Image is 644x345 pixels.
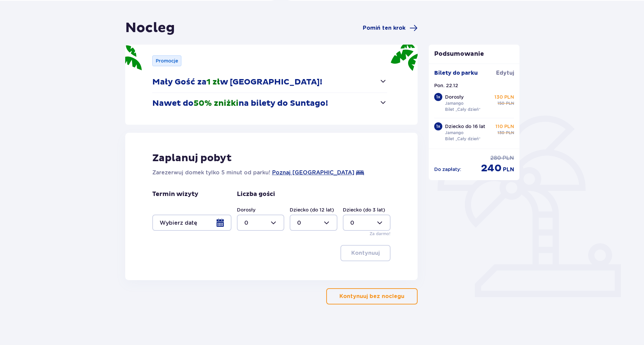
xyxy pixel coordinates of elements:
p: Podsumowanie [429,50,519,58]
span: PLN [506,130,514,136]
span: 150 [497,100,505,106]
h1: Nocleg [125,20,175,36]
p: Kontynuuj bez noclegu [339,293,404,300]
p: Zarezerwuj domek tylko 5 minut od parku! [152,169,270,177]
button: Nawet do50% zniżkina bilety do Suntago! [152,93,387,114]
p: Za darmo! [370,231,391,237]
button: Kontynuuj bez noclegu [326,288,418,304]
p: Jamango [445,100,464,106]
p: Promocje [156,57,178,64]
p: Dziecko do 16 lat [445,123,485,130]
p: Zaplanuj pobyt [152,152,232,165]
p: Mały Gość za w [GEOGRAPHIC_DATA]! [152,77,322,87]
p: Bilet „Cały dzień” [445,136,481,142]
p: Jamango [445,130,464,136]
p: 130 PLN [494,94,514,100]
p: Nawet do na bilety do Suntago! [152,98,328,108]
p: Do zapłaty : [434,166,461,173]
span: 130 [497,130,505,136]
p: Liczba gości [237,190,275,198]
span: PLN [503,166,514,173]
span: PLN [503,154,514,162]
a: Pomiń ten krok [363,24,418,32]
p: 110 PLN [495,123,514,130]
p: Pon. 22.12 [434,82,458,89]
a: Poznaj [GEOGRAPHIC_DATA] [272,169,354,177]
p: Bilety do parku [434,69,478,77]
p: Dorosły [445,94,464,100]
div: 1 x [434,93,442,101]
p: Termin wizyty [152,190,198,198]
span: 1 zł [206,77,220,87]
button: Mały Gość za1 złw [GEOGRAPHIC_DATA]! [152,72,387,93]
p: Kontynuuj [351,249,380,257]
span: Pomiń ten krok [363,24,405,32]
span: 280 [490,154,501,162]
label: Dorosły [237,206,256,213]
span: Edytuj [496,69,514,77]
label: Dziecko (do 3 lat) [343,206,385,213]
p: Bilet „Cały dzień” [445,106,481,113]
span: PLN [506,100,514,106]
button: Kontynuuj [340,245,391,261]
span: 50% zniżki [194,98,239,108]
div: 1 x [434,122,442,130]
span: 240 [481,162,502,175]
label: Dziecko (do 12 lat) [290,206,334,213]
